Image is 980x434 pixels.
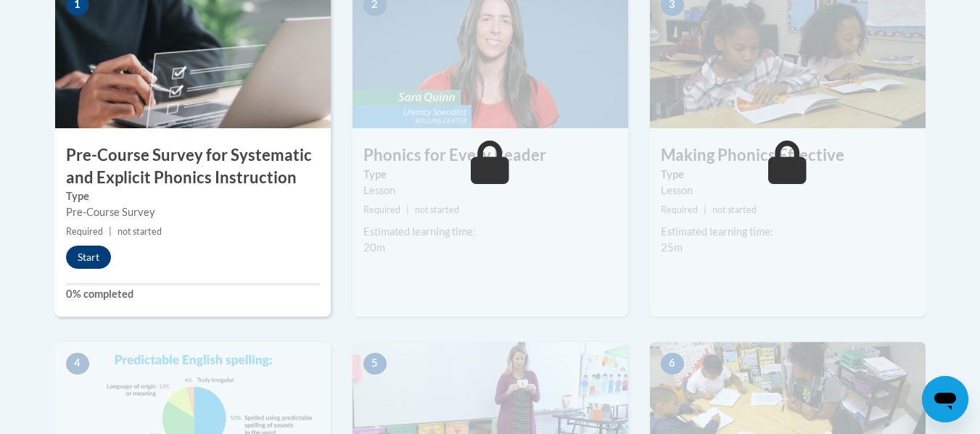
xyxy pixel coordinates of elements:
[66,353,89,375] span: 4
[363,353,387,375] span: 5
[363,204,400,215] span: Required
[353,144,628,167] h3: Phonics for Every Reader
[415,204,459,215] span: not started
[55,144,331,189] h3: Pre-Course Survey for Systematic and Explicit Phonics Instruction
[363,167,617,183] label: Type
[66,204,320,220] div: Pre-Course Survey
[109,226,112,237] span: |
[661,353,684,375] span: 6
[363,183,617,199] div: Lesson
[66,188,320,204] label: Type
[661,224,915,240] div: Estimated learning time:
[406,204,409,215] span: |
[118,226,162,237] span: not started
[363,224,617,240] div: Estimated learning time:
[66,226,103,237] span: Required
[661,183,915,199] div: Lesson
[661,241,683,254] span: 25m
[661,204,698,215] span: Required
[363,241,385,254] span: 20m
[66,286,320,302] label: 0% completed
[712,204,757,215] span: not started
[922,376,968,422] iframe: Button to launch messaging window
[650,144,926,167] h3: Making Phonics Effective
[66,246,111,269] button: Start
[661,167,915,183] label: Type
[704,204,707,215] span: |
